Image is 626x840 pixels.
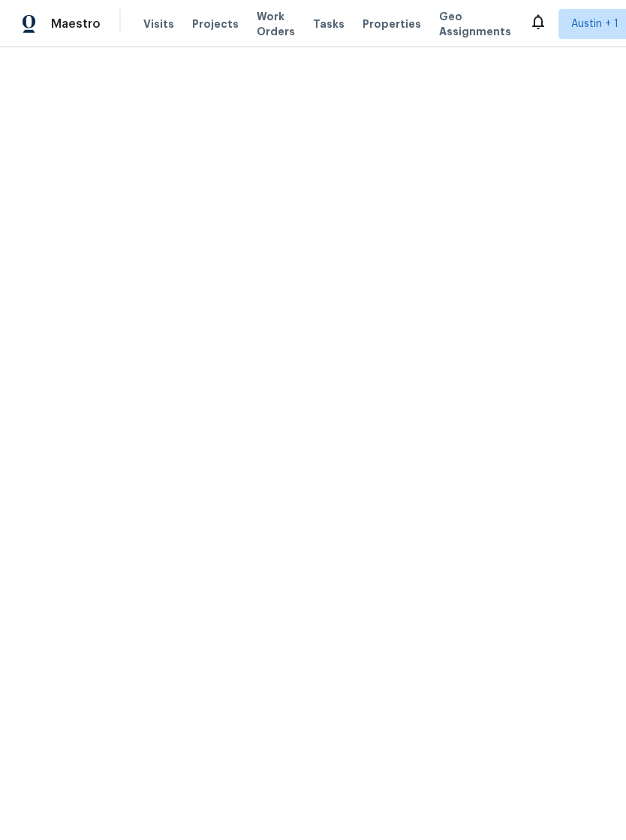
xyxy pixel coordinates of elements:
[51,16,101,31] span: Maestro
[192,16,239,31] span: Projects
[439,9,511,39] span: Geo Assignments
[571,16,618,31] span: Austin + 1
[363,16,421,31] span: Properties
[143,16,174,31] span: Visits
[313,19,345,29] span: Tasks
[257,9,295,39] span: Work Orders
